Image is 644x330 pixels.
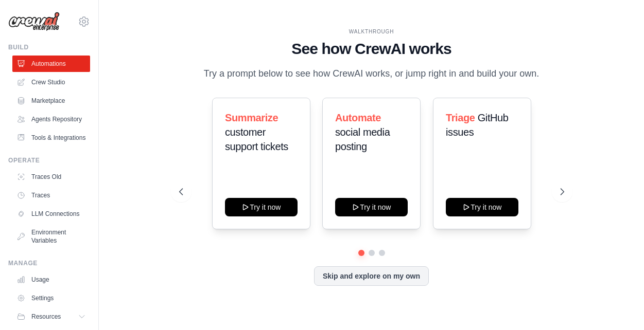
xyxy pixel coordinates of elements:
div: Manage [8,259,90,267]
span: Resources [31,313,61,321]
span: customer support tickets [225,126,288,152]
a: Marketplace [12,93,90,109]
button: Try it now [225,198,298,216]
a: Agents Repository [12,111,90,127]
iframe: Chat Widget [593,281,644,330]
div: Operate [8,156,90,164]
span: Summarize [225,112,278,123]
button: Try it now [335,198,408,216]
a: Settings [12,290,90,306]
h1: See how CrewAI works [179,40,564,58]
span: GitHub issues [446,112,509,138]
a: Traces [12,187,90,204]
span: Triage [446,112,475,123]
a: Automations [12,56,90,72]
a: Traces Old [12,169,90,185]
a: Crew Studio [12,74,90,90]
p: Try a prompt below to see how CrewAI works, or jump right in and build your own. [199,66,545,81]
a: Environment Variables [12,224,90,249]
a: Tools & Integrations [12,130,90,146]
button: Resources [12,308,90,325]
button: Try it now [446,198,518,216]
span: social media posting [335,126,390,152]
img: Logo [8,12,60,31]
span: Automate [335,112,381,123]
a: Usage [12,271,90,288]
div: Build [8,43,90,51]
button: Skip and explore on my own [314,266,429,286]
a: LLM Connections [12,206,90,222]
div: WALKTHROUGH [179,28,564,35]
